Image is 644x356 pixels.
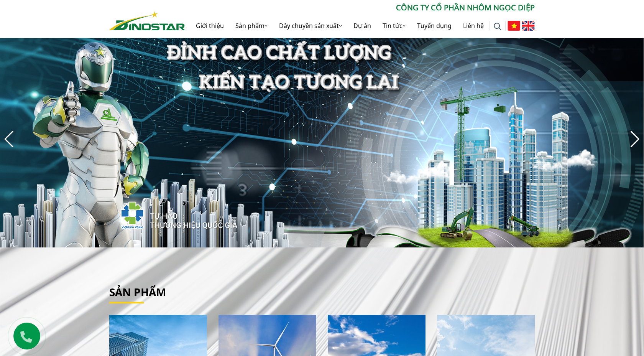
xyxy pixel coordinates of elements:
a: Dây chuyền sản xuất [273,13,348,38]
img: English [522,21,535,31]
p: CÔNG TY CỔ PHẦN NHÔM NGỌC DIỆP [185,2,535,13]
a: Tuyển dụng [411,13,457,38]
a: Sản phẩm [109,285,166,299]
a: Giới thiệu [190,13,230,38]
div: Previous slide [4,131,14,148]
div: Next slide [630,131,640,148]
img: Nhôm Dinostar [109,11,185,30]
img: search [494,23,501,30]
img: thqg [98,188,239,240]
a: Dự án [348,13,377,38]
a: Liên hệ [457,13,490,38]
img: Tiếng Việt [508,21,520,31]
a: Nhôm Dinostar [109,10,185,30]
a: Tin tức [377,13,411,38]
a: Sản phẩm [230,13,273,38]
